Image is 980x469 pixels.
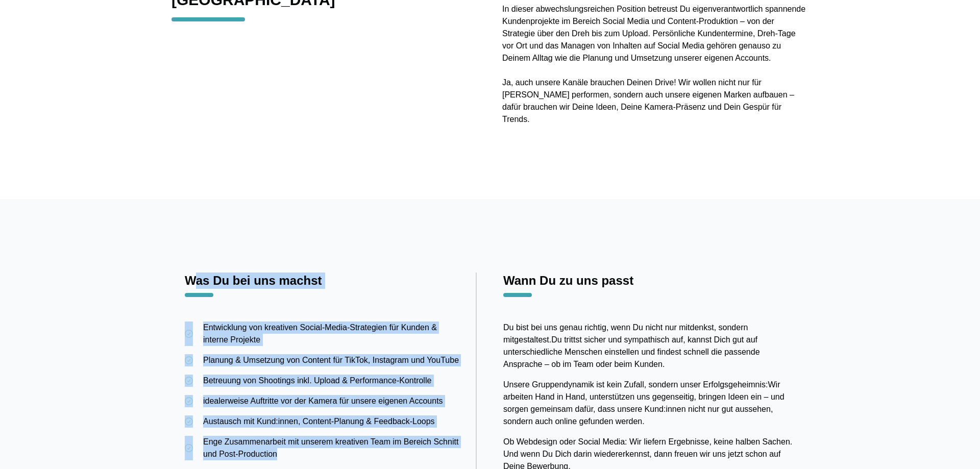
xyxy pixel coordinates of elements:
[203,375,431,387] p: Betreuung von Shootings inkl. Upload & Performance-Kontrolle
[185,354,193,366] img: Check-Icon
[203,395,443,407] p: idealerweise Auftritte vor der Kamera für unsere eigenen Accounts
[203,354,459,366] p: Planung & Umsetzung von Content für TikTok, Instagram und YouTube
[503,379,795,428] p: Unsere Gruppendynamik ist kein Zufall, sondern unser Erfolgsgeheimnis:Wir arbeiten Hand in Hand, ...
[203,322,463,346] p: Entwicklung von kreativen Social-Media-Strategien für Kunden & interne Projekte
[203,415,435,428] p: Austausch mit Kund:innen, Content-Planung & Feedback-Loops
[185,273,463,289] h3: Was Du bei uns machst
[203,436,463,460] p: Enge Zusammenarbeit mit unserem kreativen Team im Bereich Schnitt und Post-Production
[503,322,795,371] p: Du bist bei uns genau richtig, wenn Du nicht nur mitdenkst, sondern mitgestaltest.Du trittst sich...
[185,322,193,346] img: Check-Icon
[185,436,193,460] img: Check-Icon
[502,77,808,126] p: Ja, auch unsere Kanäle brauchen Deinen Drive! Wir wollen nicht nur für [PERSON_NAME] performen, s...
[502,3,808,64] p: In dieser abwechslungsreichen Position betreust Du eigenverantwortlich spannende Kundenprojekte i...
[503,273,795,289] h3: Wann Du zu uns passt
[185,395,193,407] img: Check-Icon
[185,375,193,387] img: Check-Icon
[185,415,193,428] img: Check-Icon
